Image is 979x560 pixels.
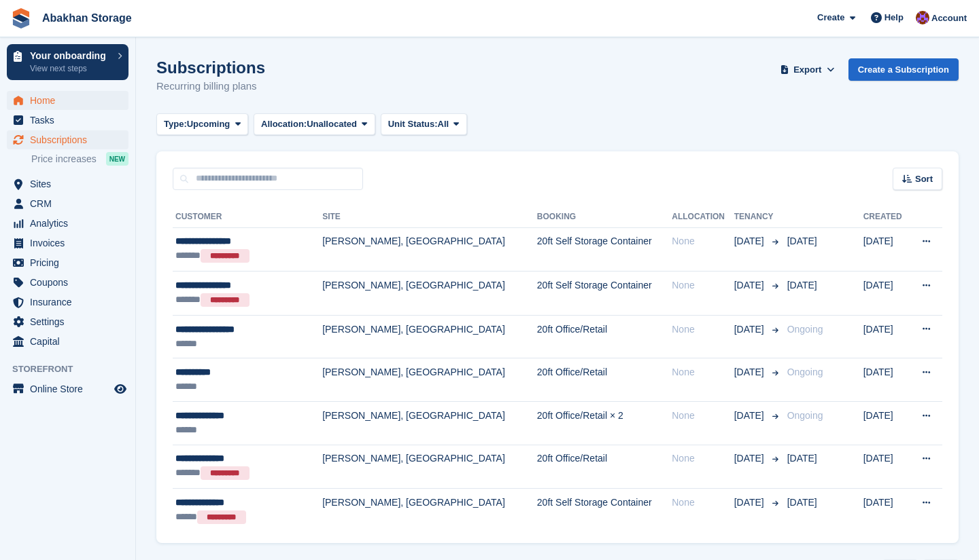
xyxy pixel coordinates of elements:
a: menu [7,332,128,351]
span: Online Store [30,379,111,398]
span: [DATE] [787,280,817,291]
span: Settings [30,312,111,331]
td: [DATE] [863,272,909,316]
span: Invoices [30,234,111,253]
span: [DATE] [787,236,817,246]
td: [PERSON_NAME], [GEOGRAPHIC_DATA] [322,272,537,316]
span: [DATE] [787,453,817,464]
p: Recurring billing plans [156,79,265,94]
span: Subscriptions [30,130,111,149]
th: Tenancy [734,206,782,228]
span: Pricing [30,253,111,272]
button: Unit Status: All [381,113,467,136]
span: Unallocated [307,117,357,131]
span: Ongoing [787,324,823,335]
td: [DATE] [863,358,909,402]
th: Customer [173,206,322,228]
span: [DATE] [734,409,767,423]
a: menu [7,253,128,272]
span: Export [793,63,821,77]
td: [PERSON_NAME], [GEOGRAPHIC_DATA] [322,445,537,489]
span: Type: [164,117,187,131]
div: None [672,278,734,293]
span: Sites [30,174,111,193]
span: Price increases [31,153,97,166]
span: Sort [915,172,933,186]
span: [DATE] [734,278,767,293]
th: Site [322,206,537,228]
span: [DATE] [787,497,817,508]
td: [PERSON_NAME], [GEOGRAPHIC_DATA] [322,402,537,445]
td: [PERSON_NAME], [GEOGRAPHIC_DATA] [322,489,537,532]
div: None [672,409,734,423]
span: Unit Status: [388,117,438,131]
img: William Abakhan [916,11,929,24]
span: [DATE] [734,496,767,510]
p: View next steps [30,62,111,75]
div: None [672,365,734,379]
td: [DATE] [863,315,909,358]
div: None [672,234,734,248]
span: [DATE] [734,451,767,466]
span: Tasks [30,111,111,130]
th: Booking [537,206,672,228]
th: Created [863,206,909,228]
span: Storefront [12,362,135,376]
td: 20ft Self Storage Container [537,227,672,272]
span: CRM [30,194,111,213]
span: Insurance [30,293,111,312]
div: None [672,496,734,510]
a: menu [7,273,128,292]
div: NEW [106,152,128,166]
a: Price increases NEW [31,151,128,166]
td: 20ft Self Storage Container [537,489,672,532]
td: [DATE] [863,227,909,272]
td: 20ft Office/Retail [537,315,672,358]
td: [DATE] [863,489,909,532]
span: All [438,117,449,131]
p: Your onboarding [30,51,111,60]
span: Account [931,12,967,25]
span: [DATE] [734,234,767,248]
span: [DATE] [734,365,767,379]
a: menu [7,214,128,233]
button: Type: Upcoming [156,113,248,136]
span: Ongoing [787,367,823,377]
span: Capital [30,332,111,351]
span: Coupons [30,273,111,292]
div: None [672,451,734,466]
span: Help [884,11,904,24]
span: Allocation: [261,117,307,131]
span: Upcoming [187,117,230,131]
a: Preview store [112,381,128,397]
th: Allocation [672,206,734,228]
button: Allocation: Unallocated [254,113,375,136]
span: Create [817,11,844,24]
a: menu [7,379,128,398]
a: menu [7,312,128,331]
a: menu [7,111,128,130]
a: menu [7,91,128,110]
a: Create a Subscription [848,58,959,81]
td: [PERSON_NAME], [GEOGRAPHIC_DATA] [322,227,537,272]
div: None [672,322,734,337]
a: Abakhan Storage [37,7,137,29]
span: [DATE] [734,322,767,337]
td: [DATE] [863,445,909,489]
img: stora-icon-8386f47178a22dfd0bd8f6a31ec36ba5ce8667c1dd55bd0f319d3a0aa187defe.svg [11,8,31,29]
button: Export [778,58,838,81]
a: menu [7,194,128,213]
td: 20ft Office/Retail [537,445,672,489]
h1: Subscriptions [156,58,265,77]
td: 20ft Office/Retail [537,358,672,402]
a: menu [7,174,128,193]
td: 20ft Self Storage Container [537,272,672,316]
span: Home [30,91,111,110]
td: [PERSON_NAME], [GEOGRAPHIC_DATA] [322,315,537,358]
a: menu [7,234,128,253]
span: Analytics [30,214,111,233]
a: Your onboarding View next steps [7,44,128,80]
span: Ongoing [787,410,823,421]
td: [DATE] [863,402,909,445]
a: menu [7,293,128,312]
